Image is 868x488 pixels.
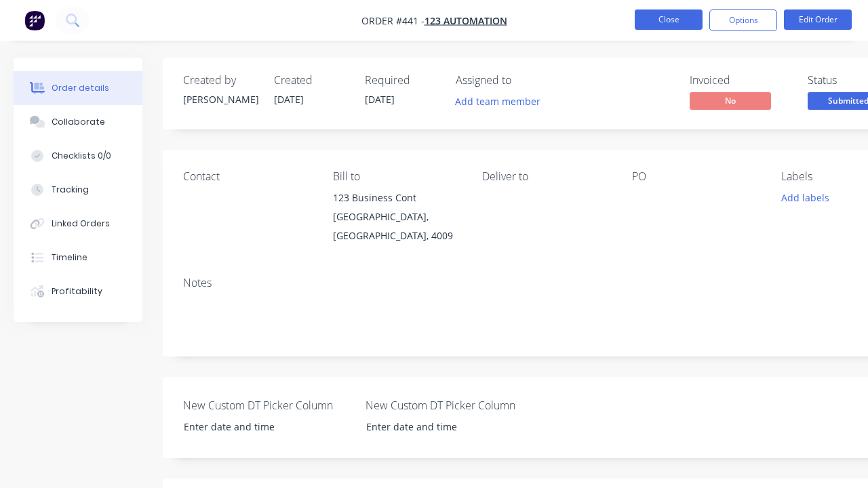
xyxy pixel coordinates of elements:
[14,139,142,173] button: Checklists 0/0
[14,241,142,274] button: Timeline
[333,188,461,207] div: 123 Business Cont
[425,14,507,27] a: 123 Automation
[709,9,777,31] button: Options
[174,417,343,437] input: Enter date and time
[774,188,836,207] button: Add labels
[274,93,304,106] span: [DATE]
[24,10,45,30] img: Factory
[333,188,461,245] div: 123 Business Cont[GEOGRAPHIC_DATA], [GEOGRAPHIC_DATA], 4009
[482,170,610,183] div: Deliver to
[274,74,349,87] div: Created
[14,105,142,139] button: Collaborate
[52,251,87,264] div: Timeline
[52,82,109,94] div: Order details
[183,170,311,183] div: Contact
[333,170,461,183] div: Bill to
[183,397,353,413] label: New Custom DT Picker Column
[365,74,439,87] div: Required
[632,170,760,183] div: PO
[690,74,791,87] div: Invoiced
[635,9,703,30] button: Close
[690,92,771,109] span: No
[14,173,142,207] button: Tracking
[366,397,535,413] label: New Custom DT Picker Column
[52,116,105,128] div: Collaborate
[14,207,142,241] button: Linked Orders
[456,74,591,87] div: Assigned to
[333,207,461,245] div: [GEOGRAPHIC_DATA], [GEOGRAPHIC_DATA], 4009
[456,92,548,110] button: Add team member
[357,417,526,437] input: Enter date and time
[52,184,89,196] div: Tracking
[784,9,852,30] button: Edit Order
[52,150,111,162] div: Checklists 0/0
[448,92,548,110] button: Add team member
[52,285,102,298] div: Profitability
[14,71,142,105] button: Order details
[183,92,258,106] div: [PERSON_NAME]
[14,274,142,308] button: Profitability
[365,93,395,106] span: [DATE]
[183,74,258,87] div: Created by
[52,218,110,230] div: Linked Orders
[361,14,425,27] span: Order #441 -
